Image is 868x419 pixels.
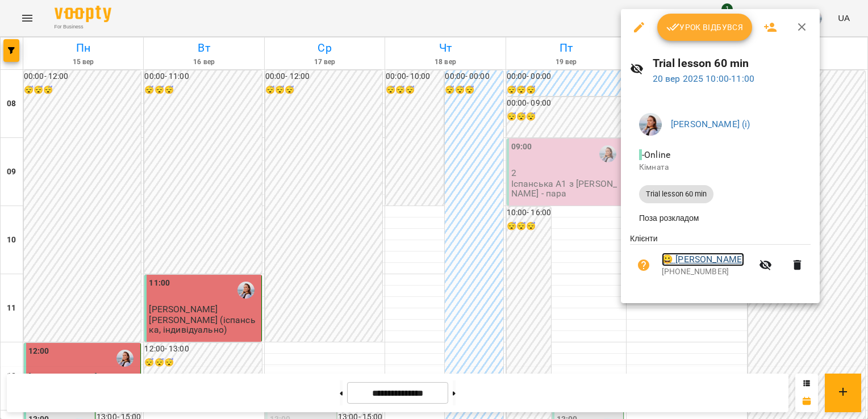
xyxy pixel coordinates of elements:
[639,113,662,136] img: fd25ae5b7a52c69d206489d103a26952.jpg
[657,14,753,41] button: Урок відбувся
[653,73,754,84] a: 20 вер 2025 10:00-11:00
[653,55,811,72] h6: Trial lesson 60 min
[666,20,744,34] span: Урок відбувся
[662,266,752,278] p: [PHONE_NUMBER]
[662,253,744,266] a: 😀 [PERSON_NAME]
[639,149,673,160] span: - Online
[630,233,811,290] ul: Клієнти
[639,162,802,173] p: Кімната
[630,208,811,228] li: Поза розкладом
[639,189,713,199] span: Trial lesson 60 min
[671,119,750,129] a: [PERSON_NAME] (і)
[630,252,657,279] button: Візит ще не сплачено. Додати оплату?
